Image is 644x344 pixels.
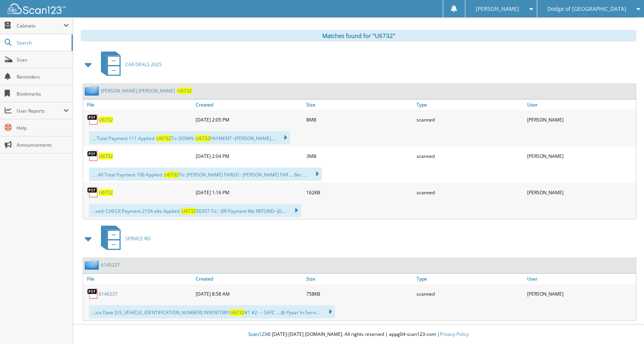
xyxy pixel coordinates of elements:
[17,56,69,63] span: Scan
[164,171,179,178] span: U6732
[83,99,194,110] a: File
[81,30,636,41] div: Matches found for "U6732"
[101,87,192,94] a: [PERSON_NAME] [PERSON_NAME] -U6732
[525,185,636,200] div: [PERSON_NAME]
[415,274,525,284] a: Type
[304,112,415,127] div: 8MB
[605,307,644,344] iframe: Chat Widget
[17,39,68,46] span: Search
[304,274,415,284] a: Size
[99,153,113,159] a: U6732
[85,260,101,270] img: folder2.png
[194,286,304,301] div: [DATE] 8:58 AM
[196,135,210,142] span: U6732
[525,148,636,164] div: [PERSON_NAME]
[89,305,335,318] div: ...ice Date [US_VEHICLE_IDENTIFICATION_NUMBER] INVENTORY: #1 #2 - - SAFC ... @ Pyaar In-Servi...
[17,125,69,131] span: Help
[415,112,525,127] div: scanned
[304,148,415,164] div: 3MB
[194,274,304,284] a: Created
[17,91,69,97] span: Bookmarks
[87,114,99,125] img: PDF.png
[194,185,304,200] div: [DATE] 1:16 PM
[89,131,290,144] div: ... Total Payment 111 Applied : To: DOWN : PAYMENT--[PERSON_NAME]...
[194,148,304,164] div: [DATE] 2:04 PM
[17,74,69,80] span: Reminders
[547,7,626,11] span: Dodge of [GEOGRAPHIC_DATA]
[415,185,525,200] div: scanned
[101,262,120,268] a: 6140237
[304,185,415,200] div: 162KB
[85,86,101,96] img: folder2.png
[525,99,636,110] a: User
[96,223,150,254] a: SERVICE RO
[17,142,69,148] span: Announcements
[125,61,162,68] span: CAR DEALS 2025
[73,325,644,344] div: © [DATE]-[DATE] [DOMAIN_NAME]. All rights reserved | appg04-scan123-com |
[525,286,636,301] div: [PERSON_NAME]
[157,135,171,142] span: U6732
[194,112,304,127] div: [DATE] 2:05 PM
[83,274,194,284] a: File
[89,168,322,181] div: ... .40 Total Payment 106 Applied : To: [PERSON_NAME] FARGO : [PERSON_NAME] FAR ... Ber ...
[304,99,415,110] a: Size
[440,331,469,337] a: Privacy Policy
[87,150,99,162] img: PDF.png
[17,108,63,114] span: User Reports
[230,309,244,316] span: U6732
[99,189,113,196] a: U6732
[8,3,66,14] img: scan123-logo-white.svg
[89,204,301,217] div: ...ved: CHECK Payment 215A eke Applied : 50357 To: : BR Payment Me REFUND--JG...
[525,274,636,284] a: User
[125,235,150,242] span: SERVICE RO
[87,187,99,198] img: PDF.png
[17,22,63,29] span: Cabinets
[415,99,525,110] a: Type
[304,286,415,301] div: 758KB
[525,112,636,127] div: [PERSON_NAME]
[96,49,162,80] a: CAR DEALS 2025
[87,288,99,300] img: PDF.png
[99,116,113,123] a: U6732
[476,7,519,11] span: [PERSON_NAME]
[182,208,196,214] span: U6732
[178,87,192,94] span: U6732
[415,286,525,301] div: scanned
[415,148,525,164] div: scanned
[99,291,118,297] a: 6140237
[194,99,304,110] a: Created
[248,331,267,337] span: Scan123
